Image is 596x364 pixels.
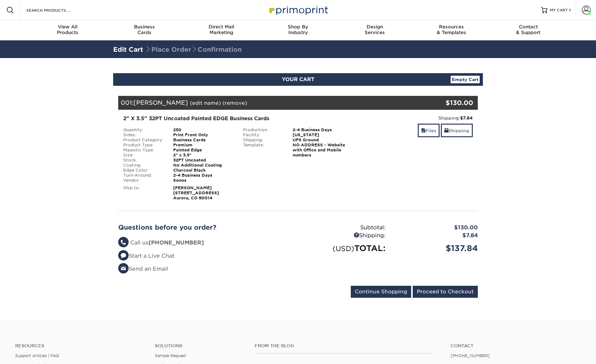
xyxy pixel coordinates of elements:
[298,232,390,240] div: Shipping:
[29,24,106,30] span: View All
[255,343,433,349] h4: From the Blog
[390,224,483,232] div: $130.00
[119,148,168,153] div: Majestic Type:
[351,286,411,298] input: Continue Shopping
[418,124,440,137] a: Files
[288,132,358,138] div: [US_STATE]
[15,343,145,349] h4: Resources
[190,100,221,106] a: (edit name)
[119,163,168,168] div: Coating:
[238,127,288,132] div: Production:
[460,115,473,120] strong: $7.84
[298,242,390,254] div: TOTAL:
[106,24,183,35] div: Cards
[238,132,288,138] div: Facility:
[238,143,288,158] div: Template:
[441,124,473,137] a: Shipping
[119,138,168,143] div: Product Category:
[413,20,490,40] a: Resources& Templates
[421,128,426,133] span: files
[168,173,238,178] div: 2-4 Business Days
[336,20,413,40] a: DesignServices
[183,24,260,30] span: Direct Mail
[155,343,245,349] h4: Solutions
[149,239,204,246] strong: [PHONE_NUMBER]
[288,138,358,143] div: UPS Ground
[168,132,238,138] div: Print Front Only
[260,24,337,35] div: Industry
[133,99,188,106] span: [PERSON_NAME]
[119,178,168,183] div: Vendor:
[569,8,571,12] span: 1
[106,24,183,30] span: Business
[298,224,390,232] div: Subtotal:
[222,100,247,106] a: (remove)
[266,3,330,17] img: Primoprint
[451,343,581,349] a: Contact
[118,253,174,259] a: Start a Live Chat
[113,46,143,53] a: Edit Cart
[118,239,293,247] li: Call us
[168,138,238,143] div: Business Cards
[332,244,354,253] small: (USD)
[413,286,478,298] input: Proceed to Checkout
[168,168,238,173] div: Charcoal Black
[260,24,337,30] span: Shop By
[490,24,567,30] span: Contact
[336,24,413,30] span: Design
[550,8,568,13] span: MY CART
[123,115,353,122] div: 2" X 3.5" 32PT Uncoated Painted EDGE Business Cards
[362,115,473,121] div: Shipping:
[118,224,293,231] h2: Questions before you order?
[118,266,168,272] a: Send an Email
[119,132,168,138] div: Sides:
[444,128,449,133] span: shipping
[119,173,168,178] div: Turn-Around:
[155,353,186,358] a: Sample Request
[451,353,490,358] a: [PHONE_NUMBER]
[390,242,483,254] div: $137.84
[336,24,413,35] div: Services
[173,185,219,200] strong: [PERSON_NAME] [STREET_ADDRESS] Aurora, CO 80014
[183,20,260,40] a: Direct MailMarketing
[451,76,480,83] a: Empty Cart
[15,353,59,358] a: Support Articles | FAQ
[413,24,490,30] span: Resources
[390,232,483,240] div: $7.84
[168,163,238,168] div: No Additional Coating
[118,96,418,110] div: 001:
[490,20,567,40] a: Contact& Support
[183,24,260,35] div: Marketing
[418,98,473,108] div: $130.00
[119,168,168,173] div: Edge Color:
[238,138,288,143] div: Shipping:
[260,20,337,40] a: Shop ByIndustry
[168,178,238,183] div: Sonos
[26,6,87,14] input: SEARCH PRODUCTS.....
[29,20,106,40] a: View AllProducts
[106,20,183,40] a: BusinessCards
[168,148,238,153] div: Painted Edge
[168,127,238,132] div: 250
[168,158,238,163] div: 32PT Uncoated
[119,158,168,163] div: Stock:
[145,46,242,53] span: Place Order Confirmation
[29,24,106,35] div: Products
[288,143,358,158] div: NO ADDRESS - Website with Office and Mobile numbers
[490,24,567,35] div: & Support
[168,153,238,158] div: 2" x 3.5"
[119,127,168,132] div: Quantity:
[168,143,238,148] div: Premium
[288,127,358,132] div: 2-4 Business Days
[119,153,168,158] div: Size:
[119,185,168,201] div: Ship to:
[413,24,490,35] div: & Templates
[119,143,168,148] div: Product Type:
[282,76,314,82] span: YOUR CART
